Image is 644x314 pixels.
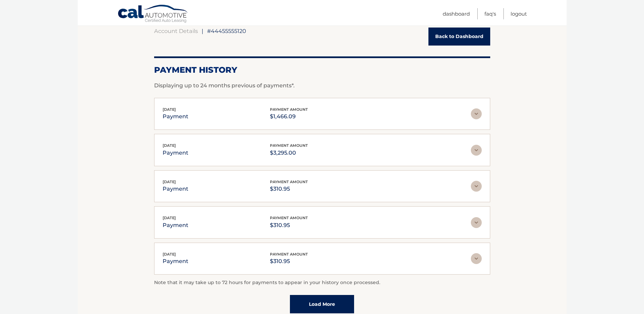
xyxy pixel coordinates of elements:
[163,143,176,148] span: [DATE]
[270,179,308,184] span: payment amount
[154,279,490,287] p: Note that it may take up to 72 hours for payments to appear in your history once processed.
[270,112,308,121] p: $1,466.09
[270,143,308,148] span: payment amount
[163,257,188,266] p: payment
[154,28,198,34] a: Account Details
[163,221,188,230] p: payment
[163,184,188,194] p: payment
[270,148,308,158] p: $3,295.00
[163,107,176,112] span: [DATE]
[163,112,188,121] p: payment
[154,65,490,75] h2: Payment History
[154,82,490,90] p: Displaying up to 24 months previous of payments*.
[270,221,308,230] p: $310.95
[163,179,176,184] span: [DATE]
[471,108,482,119] img: accordion-rest.svg
[163,148,188,158] p: payment
[202,28,203,34] span: |
[163,252,176,257] span: [DATE]
[471,145,482,156] img: accordion-rest.svg
[270,184,308,194] p: $310.95
[484,8,496,19] a: FAQ's
[163,215,176,220] span: [DATE]
[471,253,482,264] img: accordion-rest.svg
[471,181,482,192] img: accordion-rest.svg
[290,295,354,313] a: Load More
[270,215,308,220] span: payment amount
[511,8,527,19] a: Logout
[270,107,308,112] span: payment amount
[443,8,470,19] a: Dashboard
[428,28,490,46] a: Back to Dashboard
[471,217,482,228] img: accordion-rest.svg
[270,257,308,266] p: $310.95
[117,4,189,24] a: Cal Automotive
[207,28,246,34] span: #44455555120
[270,252,308,257] span: payment amount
